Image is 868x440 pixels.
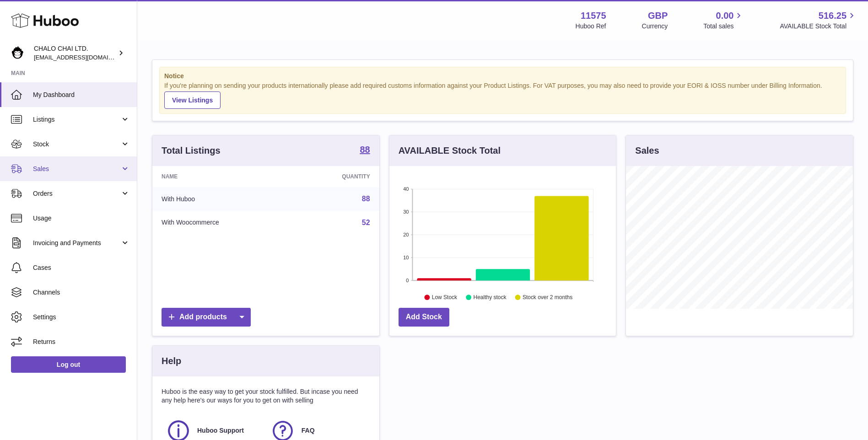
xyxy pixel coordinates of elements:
span: Cases [33,263,130,272]
span: Total sales [703,22,744,31]
text: 10 [403,255,409,260]
td: With Huboo [152,187,293,211]
span: 516.25 [819,10,846,22]
text: 40 [403,186,409,192]
text: 0 [406,278,409,283]
strong: Notice [164,72,841,80]
h3: Help [162,355,181,367]
text: Low Stock [432,294,458,300]
strong: 88 [360,145,370,154]
a: 516.25 AVAILABLE Stock Total [780,10,857,31]
span: Huboo Support [197,426,244,435]
span: [EMAIL_ADDRESS][DOMAIN_NAME] [34,54,135,61]
span: Sales [33,165,120,173]
h3: Total Listings [162,145,221,157]
span: Orders [33,189,120,198]
span: Settings [33,313,130,322]
span: Usage [33,214,130,223]
text: 20 [403,232,409,237]
span: Listings [33,115,120,124]
td: With Woocommerce [152,211,293,235]
text: Stock over 2 months [523,294,572,300]
a: 88 [360,145,370,156]
h3: AVAILABLE Stock Total [399,145,501,157]
span: 0.00 [716,10,734,22]
a: Add Stock [399,308,449,327]
span: AVAILABLE Stock Total [780,22,857,31]
a: 52 [362,219,370,226]
div: CHALO CHAI LTD. [34,44,116,62]
span: Returns [33,338,130,346]
th: Name [152,166,293,187]
img: Chalo@chalocompany.com [11,46,25,60]
a: Add products [162,308,251,327]
a: 88 [362,195,370,203]
th: Quantity [293,166,379,187]
div: Currency [642,22,668,31]
div: Huboo Ref [576,22,606,31]
h3: Sales [635,145,659,157]
text: Healthy stock [473,294,507,300]
a: Log out [11,356,126,373]
text: 30 [403,209,409,215]
p: Huboo is the easy way to get your stock fulfilled. But incase you need any help here's our ways f... [162,387,370,405]
span: FAQ [302,426,315,435]
span: Stock [33,140,120,149]
a: View Listings [164,91,221,109]
div: If you're planning on sending your products internationally please add required customs informati... [164,81,841,109]
strong: 11575 [581,10,606,22]
span: Channels [33,288,130,297]
a: 0.00 Total sales [703,10,744,31]
strong: GBP [648,10,668,22]
span: My Dashboard [33,91,130,99]
span: Invoicing and Payments [33,239,120,247]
